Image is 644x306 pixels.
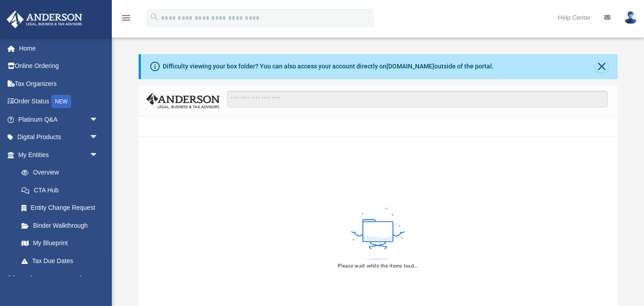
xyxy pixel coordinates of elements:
[6,146,112,164] a: My Entitiesarrow_drop_down
[89,128,107,147] span: arrow_drop_down
[51,95,71,108] div: NEW
[338,262,418,270] div: Please wait while the items load...
[121,17,131,23] a: menu
[6,93,112,111] a: Order StatusNEW
[6,75,112,93] a: Tax Organizers
[6,128,112,146] a: Digital Productsarrow_drop_down
[13,217,112,234] a: Binder Walkthrough
[89,146,107,164] span: arrow_drop_down
[89,110,107,129] span: arrow_drop_down
[121,13,131,23] i: menu
[149,12,159,22] i: search
[13,252,112,270] a: Tax Due Dates
[6,57,112,75] a: Online Ordering
[6,110,112,128] a: Platinum Q&Aarrow_drop_down
[596,60,608,73] button: Close
[4,11,85,28] img: Anderson Advisors Platinum Portal
[13,199,112,217] a: Entity Change Request
[227,91,607,108] input: Search files and folders
[624,11,637,24] img: User Pic
[13,234,107,252] a: My Blueprint
[6,270,107,298] a: My [PERSON_NAME] Teamarrow_drop_down
[163,62,494,71] div: Difficulty viewing your box folder? You can also access your account directly on outside of the p...
[13,181,112,199] a: CTA Hub
[13,164,112,182] a: Overview
[386,63,434,70] a: [DOMAIN_NAME]
[89,270,107,288] span: arrow_drop_down
[6,39,112,57] a: Home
